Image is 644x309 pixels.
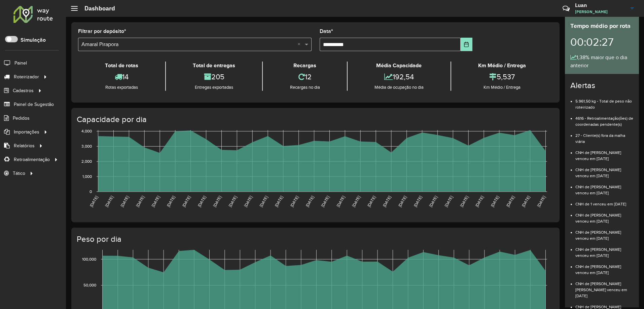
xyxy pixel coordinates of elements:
[575,179,634,196] li: CNH de [PERSON_NAME] venceu em [DATE]
[575,241,634,259] li: CNH de [PERSON_NAME] venceu em [DATE]
[264,84,345,91] div: Recargas no dia
[14,60,27,67] span: Painel
[83,283,96,287] text: 50,000
[474,195,484,208] text: [DATE]
[570,81,634,90] h4: Alertas
[575,2,625,8] h3: Luan
[264,62,345,70] div: Recargas
[570,31,634,53] div: 00:02:27
[166,195,176,208] text: [DATE]
[80,70,164,84] div: 14
[320,27,333,35] label: Data
[77,234,553,244] h4: Peso por dia
[21,36,46,44] label: Simulação
[14,101,54,108] span: Painel de Sugestão
[575,93,634,110] li: 5.961,50 kg - Total de peso não roteirizado
[453,70,551,84] div: 5,537
[575,127,634,145] li: 27 - Cliente(s) fora da malha viária
[78,27,126,35] label: Filtrar por depósito
[575,259,634,276] li: CNH de [PERSON_NAME] venceu em [DATE]
[305,195,315,208] text: [DATE]
[444,195,454,208] text: [DATE]
[14,128,39,136] span: Importações
[135,195,145,208] text: [DATE]
[521,195,531,208] text: [DATE]
[505,195,515,208] text: [DATE]
[536,195,546,208] text: [DATE]
[264,70,345,84] div: 12
[90,189,92,194] text: 0
[575,224,634,241] li: CNH de [PERSON_NAME] venceu em [DATE]
[13,115,30,122] span: Pedidos
[482,2,552,20] div: Críticas? Dúvidas? Elogios? Sugestões? Entre em contato conosco!
[575,110,634,127] li: 4616 - Retroalimentação(ões) de coordenadas pendente(s)
[81,144,92,148] text: 3,000
[453,84,551,91] div: Km Médio / Entrega
[78,5,115,12] h2: Dashboard
[80,62,164,70] div: Total de rotas
[80,84,164,91] div: Rotas exportadas
[82,257,96,261] text: 100,000
[13,87,34,94] span: Cadastros
[104,195,114,208] text: [DATE]
[14,73,39,80] span: Roteirizador
[351,195,361,208] text: [DATE]
[168,70,260,84] div: 205
[89,195,99,208] text: [DATE]
[575,162,634,179] li: CNH de [PERSON_NAME] venceu em [DATE]
[197,195,207,208] text: [DATE]
[228,195,238,208] text: [DATE]
[77,115,553,124] h4: Capacidade por dia
[297,40,303,48] span: Clear all
[82,174,92,179] text: 1,000
[168,84,260,91] div: Entregas exportadas
[570,53,634,70] div: 1,38% maior que o dia anterior
[382,195,392,208] text: [DATE]
[349,70,449,84] div: 192,54
[349,84,449,91] div: Média de ocupação no dia
[459,195,469,208] text: [DATE]
[150,195,160,208] text: [DATE]
[461,38,472,51] button: Choose Date
[428,195,438,208] text: [DATE]
[575,276,634,299] li: CNH de [PERSON_NAME] [PERSON_NAME] venceu em [DATE]
[289,195,299,208] text: [DATE]
[349,62,449,70] div: Média Capacidade
[490,195,500,208] text: [DATE]
[575,145,634,162] li: CNH de [PERSON_NAME] venceu em [DATE]
[320,195,330,208] text: [DATE]
[181,195,191,208] text: [DATE]
[120,195,130,208] text: [DATE]
[570,22,634,31] div: Tempo médio por rota
[366,195,376,208] text: [DATE]
[258,195,268,208] text: [DATE]
[14,156,50,163] span: Retroalimentação
[336,195,346,208] text: [DATE]
[274,195,284,208] text: [DATE]
[243,195,253,208] text: [DATE]
[81,129,92,133] text: 4,000
[14,142,35,149] span: Relatórios
[413,195,423,208] text: [DATE]
[397,195,407,208] text: [DATE]
[81,159,92,163] text: 2,000
[575,207,634,224] li: CNH de [PERSON_NAME] venceu em [DATE]
[453,62,551,70] div: Km Médio / Entrega
[168,62,260,70] div: Total de entregas
[559,1,573,16] a: Contato Rápido
[212,195,222,208] text: [DATE]
[575,9,625,15] span: [PERSON_NAME]
[13,170,25,177] span: Tático
[575,196,634,207] li: CNH de 1 venceu em [DATE]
